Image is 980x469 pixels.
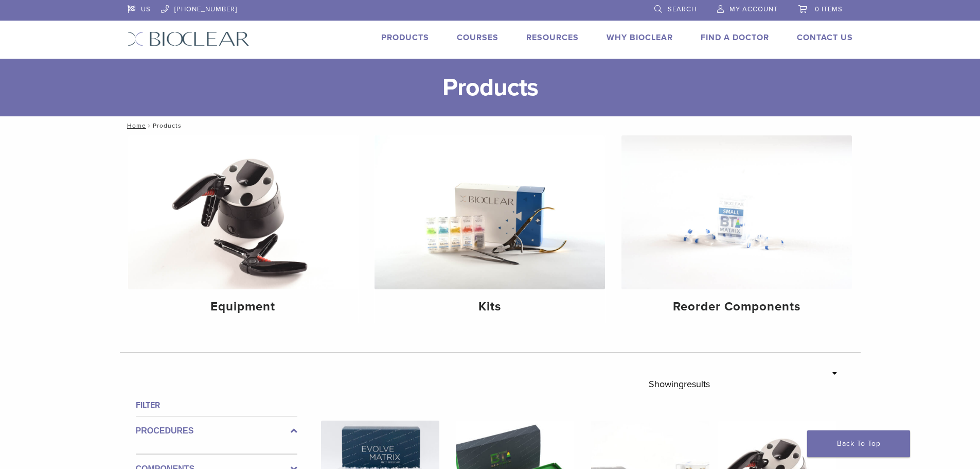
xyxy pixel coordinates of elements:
[621,135,852,323] a: Reorder Components
[668,5,697,13] span: Search
[383,298,597,316] h4: Kits
[526,32,579,43] a: Resources
[128,31,250,46] img: Bioclear
[649,373,710,395] p: Showing results
[136,399,297,411] h4: Filter
[381,32,429,43] a: Products
[607,32,673,43] a: Why Bioclear
[136,298,350,316] h4: Equipment
[128,135,359,289] img: Equipment
[621,135,852,289] img: Reorder Components
[807,430,910,457] a: Back To Top
[797,32,853,43] a: Contact Us
[136,425,297,437] label: Procedures
[375,135,605,323] a: Kits
[701,32,769,43] a: Find A Doctor
[630,298,844,316] h4: Reorder Components
[729,5,778,13] span: My Account
[128,135,359,323] a: Equipment
[375,135,605,289] img: Kits
[120,116,861,135] nav: Products
[457,32,498,43] a: Courses
[146,123,153,128] span: /
[815,5,843,13] span: 0 items
[124,122,146,129] a: Home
